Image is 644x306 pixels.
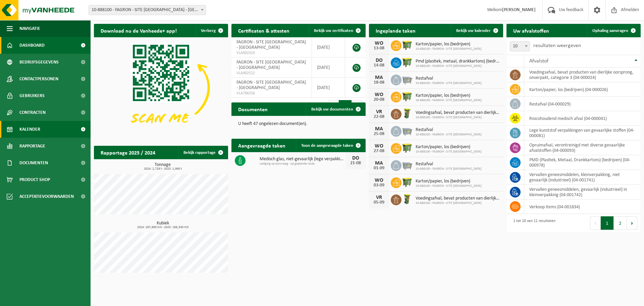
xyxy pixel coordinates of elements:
[510,42,530,51] span: 10
[349,161,362,166] div: 21-08
[416,184,482,188] span: 10-888100 - FAGRON - SITE [GEOGRAPHIC_DATA]
[19,71,58,87] span: Contactpersonen
[524,200,641,214] td: verkoop items (04-001834)
[510,216,555,230] div: 1 tot 10 van 11 resultaten
[372,46,386,51] div: 13-08
[97,163,228,171] h3: Tonnage
[19,20,40,37] span: Navigatie
[401,125,413,136] img: WB-2500-GAL-GY-04
[372,143,386,149] div: WO
[19,104,46,121] span: Contracten
[19,188,74,205] span: Acceptatievoorwaarden
[416,196,500,201] span: Voedingsafval, bevat producten van dierlijke oorsprong, onverpakt, categorie 3
[260,162,345,166] span: Lediging op aanvraag - op geplande route
[372,115,386,119] div: 22-08
[238,122,359,126] p: U heeft 47 ongelezen document(en).
[416,201,500,205] span: 10-888100 - FAGRON - SITE [GEOGRAPHIC_DATA]
[19,171,50,188] span: Product Shop
[372,63,386,68] div: 14-08
[349,156,362,161] div: DO
[524,68,641,82] td: voedingsafval, bevat producten van dierlijke oorsprong, onverpakt, categorie 3 (04-000024)
[236,71,307,76] span: VLA902522
[372,92,386,97] div: WO
[178,146,227,159] a: Bekijk rapportage
[311,107,353,112] span: Bekijk uw documenten
[416,133,482,137] span: 10-888100 - FAGRON - SITE [GEOGRAPHIC_DATA]
[416,144,482,150] span: Karton/papier, los (bedrijven)
[372,149,386,154] div: 27-08
[372,126,386,132] div: MA
[97,167,228,171] span: 2024: 2,729 t - 2025: 1,960 t
[529,58,548,64] span: Afvalstof
[614,216,627,230] button: 2
[401,159,413,171] img: WB-2500-GAL-GY-04
[401,108,413,119] img: WB-0060-HPE-GN-50
[592,29,628,33] span: Ophaling aanvragen
[401,91,413,102] img: WB-1100-HPE-GN-50
[416,47,482,51] span: 10-888100 - FAGRON - SITE [GEOGRAPHIC_DATA]
[401,193,413,205] img: WB-0060-HPE-GN-50
[236,91,307,96] span: VLA706256
[236,80,306,90] span: FAGRON - SITE [GEOGRAPHIC_DATA] - [GEOGRAPHIC_DATA]
[416,162,482,167] span: Restafval
[97,221,228,229] h3: Kubiek
[533,43,581,48] label: resultaten weergeven
[94,24,183,37] h2: Download nu de Vanheede+ app!
[524,97,641,111] td: restafval (04-000029)
[369,24,422,37] h2: Ingeplande taken
[372,80,386,85] div: 18-08
[416,127,482,133] span: Restafval
[456,29,491,33] span: Bekijk uw kalender
[231,24,296,37] h2: Certificaten & attesten
[19,37,45,54] span: Dashboard
[372,97,386,102] div: 20-08
[590,216,601,230] button: Previous
[314,29,353,33] span: Bekijk uw certificaten
[416,98,482,102] span: 10-888100 - FAGRON - SITE [GEOGRAPHIC_DATA]
[19,54,59,71] span: Bedrijfsgegevens
[401,74,413,85] img: WB-2500-GAL-GY-04
[502,7,536,12] strong: [PERSON_NAME]
[19,155,48,171] span: Documenten
[510,41,530,51] span: 10
[416,167,482,171] span: 10-888100 - FAGRON - SITE [GEOGRAPHIC_DATA]
[401,142,413,154] img: WB-1100-HPE-GN-50
[372,75,386,80] div: MA
[401,39,413,51] img: WB-1100-HPE-GN-50
[372,166,386,171] div: 01-09
[19,87,45,104] span: Gebruikers
[19,138,45,155] span: Rapportage
[416,179,482,184] span: Karton/papier, los (bedrijven)
[236,40,306,50] span: FAGRON - SITE [GEOGRAPHIC_DATA] - [GEOGRAPHIC_DATA]
[19,121,40,138] span: Kalender
[401,176,413,188] img: WB-1100-HPE-GN-50
[506,24,556,37] h2: Uw afvalstoffen
[524,126,641,140] td: lege kunststof verpakkingen van gevaarlijke stoffen (04-000081)
[309,24,365,37] a: Bekijk uw certificaten
[201,29,216,33] span: Verberg
[372,132,386,136] div: 25-08
[260,157,345,162] span: Medisch glas, niet-gevaarlijk (lege verpakkingen)
[372,161,386,166] div: MA
[372,58,386,63] div: DO
[89,5,206,15] span: 10-888100 - FAGRON - SITE BORNEM - BORNEM
[301,143,353,148] span: Toon de aangevraagde taken
[372,178,386,183] div: WO
[236,60,306,70] span: FAGRON - SITE [GEOGRAPHIC_DATA] - [GEOGRAPHIC_DATA]
[89,5,206,15] span: 10-888100 - FAGRON - SITE BORNEM - BORNEM
[306,102,365,116] a: Bekijk uw documenten
[94,146,162,159] h2: Rapportage 2025 / 2024
[312,78,345,98] td: [DATE]
[416,150,482,154] span: 10-888100 - FAGRON - SITE [GEOGRAPHIC_DATA]
[416,81,482,85] span: 10-888100 - FAGRON - SITE [GEOGRAPHIC_DATA]
[312,57,345,78] td: [DATE]
[524,170,641,185] td: vervallen geneesmiddelen, kleinverpakking, niet gevaarlijk (industrieel) (04-001741)
[416,76,482,81] span: Restafval
[231,139,292,152] h2: Aangevraagde taken
[524,111,641,126] td: risicohoudend medisch afval (04-000041)
[416,64,500,68] span: 10-888100 - FAGRON - SITE [GEOGRAPHIC_DATA]
[416,116,500,120] span: 10-888100 - FAGRON - SITE [GEOGRAPHIC_DATA]
[312,37,345,57] td: [DATE]
[97,226,228,229] span: 2024: 267,800 m3 - 2025: 168,340 m3
[196,24,227,37] button: Verberg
